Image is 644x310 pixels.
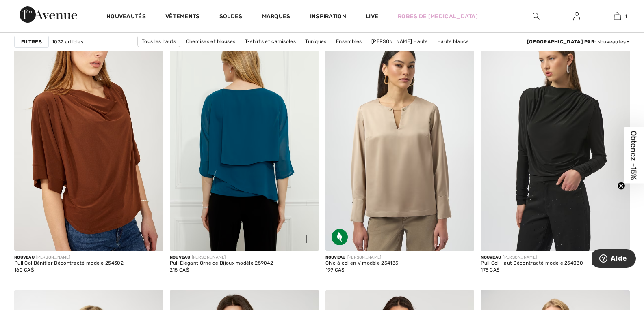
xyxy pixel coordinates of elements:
a: Marques [262,13,291,21]
div: Obtenez -15%Close teaser [624,127,644,183]
span: Nouveau [481,255,501,260]
div: [PERSON_NAME] [170,254,273,261]
span: 1 [625,13,627,20]
img: Pull Col Bénitier Décontracté modèle 254302. Toffee/black [14,28,163,251]
span: Nouveau [14,255,35,260]
a: Pull Élégant Orné de Bijoux modèle 259042. Sarcelle foncé [170,28,319,251]
img: 1ère Avenue [20,6,77,23]
a: Vêtements [165,13,200,21]
span: 215 CA$ [170,267,189,273]
span: 175 CA$ [481,267,499,273]
a: Tous les hauts [137,36,180,47]
div: [PERSON_NAME] [481,254,583,261]
span: 199 CA$ [325,267,345,273]
div: Pull Col Haut Décontracté modèle 254030 [481,261,583,266]
img: Mes infos [573,11,580,21]
strong: [GEOGRAPHIC_DATA] par [527,39,594,45]
div: [PERSON_NAME] [325,254,399,261]
a: Ensembles [332,36,366,47]
a: Robes de [MEDICAL_DATA] [398,12,478,21]
span: Nouveau [325,255,346,260]
div: : Nouveautés [527,38,630,45]
img: Chic à col en V modèle 254135. Fawn [325,28,475,251]
a: Soldes [219,13,243,21]
button: Close teaser [617,182,625,190]
img: Mon panier [614,11,621,21]
div: Pull Élégant Orné de Bijoux modèle 259042 [170,261,273,266]
a: 1 [597,11,637,21]
a: Chemises et blouses [182,36,240,47]
a: [PERSON_NAME] Hauts [367,36,432,47]
div: Pull Col Bénitier Décontracté modèle 254302 [14,261,124,266]
span: 1032 articles [52,38,83,45]
a: Hauts [PERSON_NAME] [291,47,356,58]
a: Se connecter [567,11,587,21]
a: Hauts noirs [254,47,290,58]
div: Chic à col en V modèle 254135 [325,261,399,266]
img: recherche [533,11,540,21]
iframe: Ouvre un widget dans lequel vous pouvez trouver plus d’informations [592,249,636,269]
img: Pull Col Haut Décontracté modèle 254030. Noir [481,28,630,251]
span: 160 CA$ [14,267,34,273]
a: T-shirts et camisoles [241,36,300,47]
div: [PERSON_NAME] [14,254,124,261]
span: Obtenez -15% [629,130,639,180]
a: Live [366,12,378,21]
span: Nouveau [170,255,190,260]
span: Inspiration [310,13,346,21]
a: Tuniques [301,36,330,47]
img: plus_v2.svg [303,235,310,243]
img: Tissu écologique [332,229,348,245]
a: Nouveautés [106,13,146,21]
a: Hauts blancs [433,36,473,47]
strong: Filtres [21,38,42,45]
